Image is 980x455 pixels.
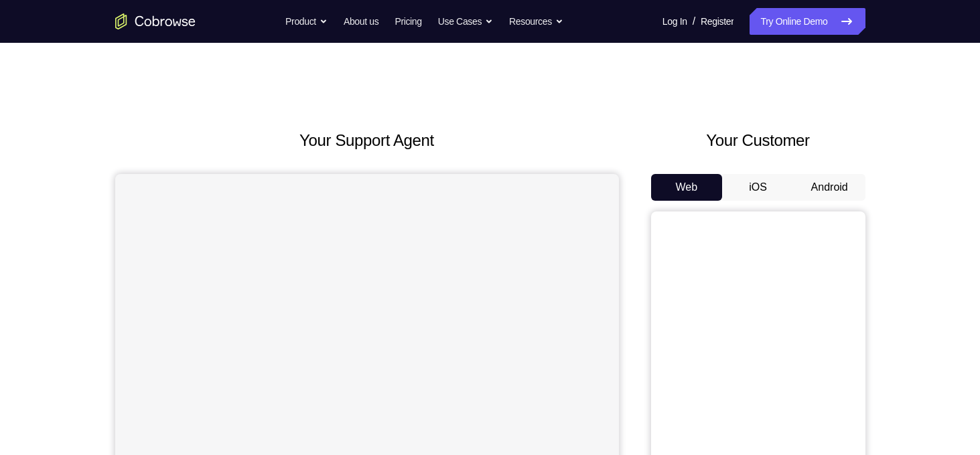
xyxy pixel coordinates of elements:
[794,174,865,201] button: Android
[662,8,687,35] a: Log In
[651,174,723,201] button: Web
[722,174,794,201] button: iOS
[115,13,196,29] a: Go to the home page
[344,8,378,35] a: About us
[750,8,865,35] a: Try Online Demo
[395,8,421,35] a: Pricing
[285,8,328,35] button: Product
[651,128,865,153] h2: Your Customer
[701,8,733,35] a: Register
[693,13,695,29] span: /
[509,8,563,35] button: Resources
[115,128,619,153] h2: Your Support Agent
[438,8,493,35] button: Use Cases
